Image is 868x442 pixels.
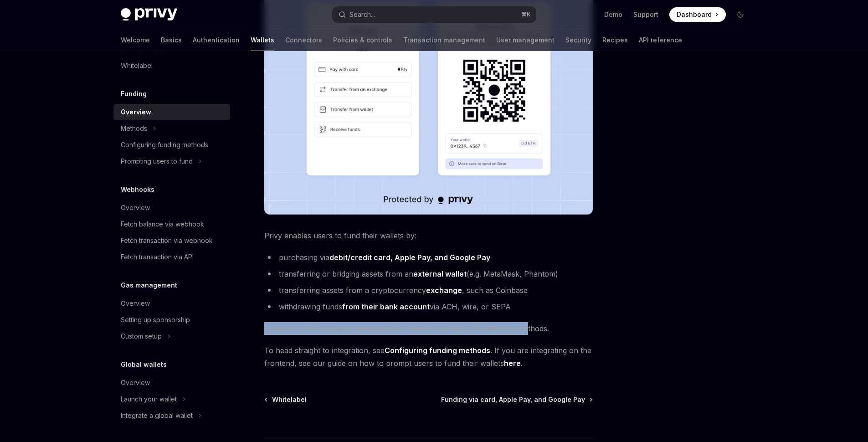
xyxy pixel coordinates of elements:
a: Welcome [121,29,150,51]
span: Continue to the subpages linked above to learn more about the different methods. [264,322,593,335]
div: Overview [121,107,151,118]
a: User management [496,29,555,51]
span: To head straight to integration, see . If you are integrating on the frontend, see our guide on h... [264,344,593,370]
a: Overview [113,104,230,120]
a: from their bank account [342,302,430,312]
li: purchasing via [264,251,593,264]
div: Fetch transaction via webhook [121,235,213,246]
h5: Gas management [121,280,177,291]
a: Overview [113,295,230,312]
h5: Webhooks [121,184,154,195]
span: Whitelabel [272,395,307,404]
div: Launch your wallet [121,394,177,405]
button: Toggle Custom setup section [113,328,230,344]
div: Prompting users to fund [121,156,193,167]
a: Setting up sponsorship [113,312,230,328]
a: Connectors [285,29,322,51]
a: Policies & controls [333,29,392,51]
button: Open search [332,6,536,23]
strong: debit/credit card, Apple Pay, and Google Pay [329,253,490,262]
div: Fetch transaction via API [121,252,194,262]
strong: exchange [426,286,462,295]
a: Demo [604,10,622,19]
li: transferring or bridging assets from an (e.g. MetaMask, Phantom) [264,267,593,280]
div: Overview [121,377,150,388]
a: Funding via card, Apple Pay, and Google Pay [441,395,592,404]
h5: Funding [121,88,147,99]
div: Overview [121,202,150,213]
img: dark logo [121,8,177,21]
a: Authentication [193,29,240,51]
a: Fetch transaction via API [113,249,230,265]
a: API reference [639,29,682,51]
a: debit/credit card, Apple Pay, and Google Pay [329,253,490,262]
span: Privy enables users to fund their wallets by: [264,229,593,242]
div: Overview [121,298,150,309]
a: Overview [113,200,230,216]
a: external wallet [413,269,467,279]
a: Configuring funding methods [385,346,490,355]
a: Configuring funding methods [113,137,230,153]
button: Toggle Integrate a global wallet section [113,407,230,424]
a: Support [633,10,658,19]
div: Setting up sponsorship [121,314,190,325]
div: Configuring funding methods [121,139,208,150]
span: Funding via card, Apple Pay, and Google Pay [441,395,585,404]
div: Integrate a global wallet [121,410,193,421]
a: Basics [161,29,182,51]
a: Wallets [251,29,274,51]
span: Dashboard [677,10,712,19]
div: Custom setup [121,331,162,342]
a: Fetch transaction via webhook [113,232,230,249]
button: Toggle dark mode [733,7,748,22]
a: here [504,359,521,368]
li: withdrawing funds via ACH, wire, or SEPA [264,300,593,313]
h5: Global wallets [121,359,167,370]
span: ⌘ K [521,11,531,18]
div: Methods [121,123,147,134]
button: Toggle Prompting users to fund section [113,153,230,170]
button: Toggle Methods section [113,120,230,137]
a: Dashboard [669,7,726,22]
a: Fetch balance via webhook [113,216,230,232]
div: Fetch balance via webhook [121,219,204,230]
li: transferring assets from a cryptocurrency , such as Coinbase [264,284,593,297]
a: Overview [113,375,230,391]
a: Recipes [602,29,628,51]
a: Security [565,29,591,51]
button: Toggle Launch your wallet section [113,391,230,407]
a: Whitelabel [265,395,307,404]
div: Search... [349,9,375,20]
a: exchange [426,286,462,295]
div: Whitelabel [121,60,153,71]
a: Transaction management [403,29,485,51]
a: Whitelabel [113,57,230,74]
